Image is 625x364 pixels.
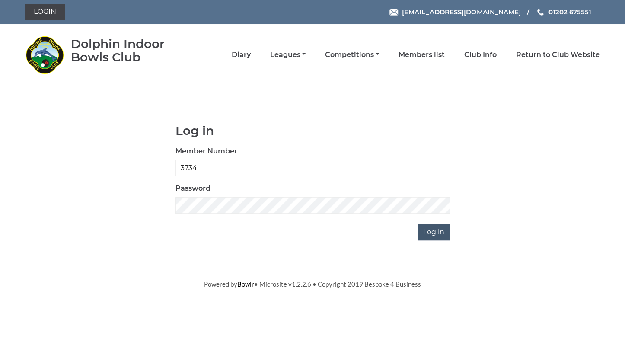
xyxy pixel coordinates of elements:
[175,146,237,156] label: Member Number
[516,50,600,60] a: Return to Club Website
[237,280,254,288] a: Bowlr
[548,8,591,16] span: 01202 675551
[464,50,497,60] a: Club Info
[204,280,421,288] span: Powered by • Microsite v1.2.2.6 • Copyright 2019 Bespoke 4 Business
[25,4,65,20] a: Login
[175,124,450,137] h1: Log in
[536,7,591,17] a: Phone us 01202 675551
[175,183,210,194] label: Password
[537,9,543,16] img: Phone us
[389,9,398,16] img: Email
[399,50,445,60] a: Members list
[389,7,521,17] a: Email [EMAIL_ADDRESS][DOMAIN_NAME]
[325,50,379,60] a: Competitions
[25,35,64,74] img: Dolphin Indoor Bowls Club
[71,37,190,64] div: Dolphin Indoor Bowls Club
[418,224,450,240] input: Log in
[232,50,251,60] a: Diary
[402,8,521,16] span: [EMAIL_ADDRESS][DOMAIN_NAME]
[270,50,306,60] a: Leagues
